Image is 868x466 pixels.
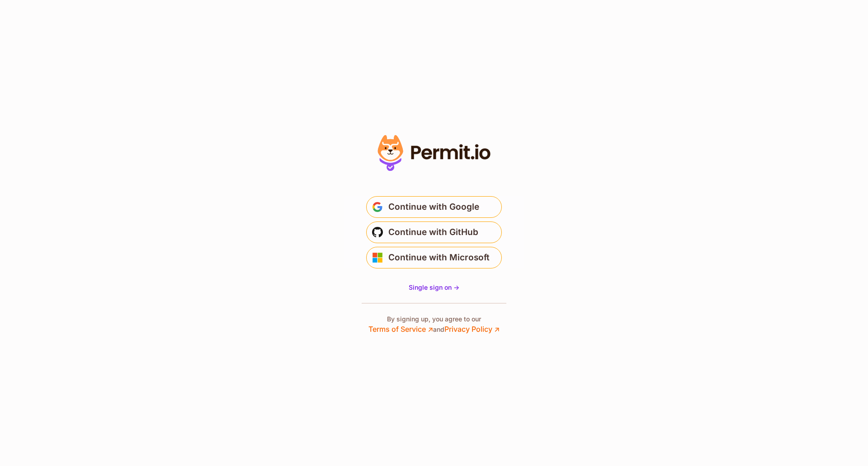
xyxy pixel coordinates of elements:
[409,283,459,292] a: Single sign on ->
[388,200,479,214] span: Continue with Google
[368,325,433,334] a: Terms of Service ↗
[409,283,459,291] span: Single sign on ->
[388,250,490,265] span: Continue with Microsoft
[366,221,502,243] button: Continue with GitHub
[366,247,502,268] button: Continue with Microsoft
[388,225,478,240] span: Continue with GitHub
[368,315,500,334] p: By signing up, you agree to our and
[444,325,500,334] a: Privacy Policy ↗
[366,196,502,218] button: Continue with Google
